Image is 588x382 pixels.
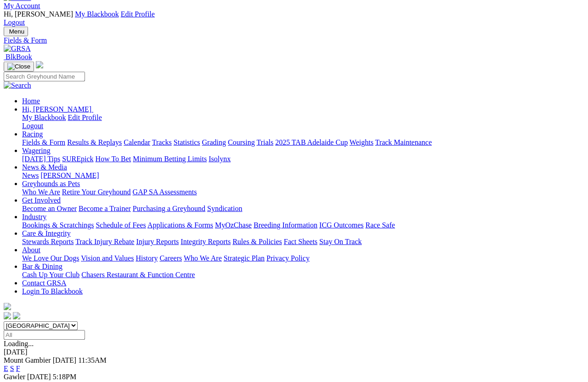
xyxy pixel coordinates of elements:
[22,114,584,130] div: Hi, [PERSON_NAME]
[96,221,146,229] a: Schedule of Fees
[22,163,67,171] a: News & Media
[224,254,265,262] a: Strategic Plan
[75,238,134,245] a: Track Injury Rebate
[22,229,71,237] a: Care & Integrity
[136,238,179,245] a: Injury Reports
[207,205,242,212] a: Syndication
[22,254,584,262] div: About
[232,238,282,245] a: Rules & Policies
[4,45,31,53] img: GRSA
[4,27,28,36] button: Toggle navigation
[365,221,395,229] a: Race Safe
[22,238,73,245] a: Stewards Reports
[22,105,91,113] span: Hi, [PERSON_NAME]
[4,312,11,319] img: facebook.svg
[147,221,213,229] a: Applications & Forms
[6,53,32,61] span: BlkBook
[22,138,584,147] div: Racing
[22,188,584,196] div: Greyhounds as Pets
[256,138,273,146] a: Trials
[22,105,93,113] a: Hi, [PERSON_NAME]
[7,63,30,70] img: Close
[202,138,226,146] a: Grading
[4,72,85,81] input: Search
[152,138,172,146] a: Tracks
[79,205,131,212] a: Become a Trainer
[22,147,51,154] a: Wagering
[53,356,77,364] span: [DATE]
[133,155,207,163] a: Minimum Betting Limits
[124,138,150,146] a: Calendar
[22,155,584,163] div: Wagering
[22,188,60,196] a: Who We Are
[4,365,8,372] a: E
[62,155,93,163] a: SUREpick
[40,171,99,179] a: [PERSON_NAME]
[275,138,348,146] a: 2025 TAB Adelaide Cup
[4,62,34,72] button: Toggle navigation
[22,171,39,179] a: News
[319,221,363,229] a: ICG Outcomes
[4,356,51,364] span: Mount Gambier
[133,188,197,196] a: GAP SA Assessments
[22,130,43,138] a: Racing
[22,122,43,130] a: Logout
[136,254,158,262] a: History
[4,10,73,18] span: Hi, [PERSON_NAME]
[4,373,25,381] span: Gawler
[4,53,32,61] a: BlkBook
[209,155,231,163] a: Isolynx
[10,365,14,372] a: S
[254,221,317,229] a: Breeding Information
[22,271,79,279] a: Cash Up Your Club
[4,36,584,45] a: Fields & Form
[22,155,60,163] a: [DATE] Tips
[53,373,77,381] span: 5:18PM
[67,138,122,146] a: Results & Replays
[266,254,310,262] a: Privacy Policy
[22,262,62,270] a: Bar & Dining
[27,373,51,381] span: [DATE]
[4,303,11,310] img: logo-grsa-white.png
[68,114,102,121] a: Edit Profile
[121,10,155,18] a: Edit Profile
[22,246,40,254] a: About
[22,97,40,105] a: Home
[4,348,584,356] div: [DATE]
[22,254,79,262] a: We Love Our Dogs
[284,238,317,245] a: Fact Sheets
[4,2,40,10] a: My Account
[4,10,584,27] div: My Account
[22,271,584,279] div: Bar & Dining
[81,271,195,279] a: Chasers Restaurant & Function Centre
[9,28,24,35] span: Menu
[75,10,119,18] a: My Blackbook
[16,365,20,372] a: F
[22,196,61,204] a: Get Involved
[22,205,77,212] a: Become an Owner
[81,254,134,262] a: Vision and Values
[159,254,182,262] a: Careers
[22,114,66,121] a: My Blackbook
[22,180,80,188] a: Greyhounds as Pets
[133,205,205,212] a: Purchasing a Greyhound
[174,138,200,146] a: Statistics
[4,18,25,26] a: Logout
[215,221,252,229] a: MyOzChase
[22,171,584,180] div: News & Media
[36,61,43,68] img: logo-grsa-white.png
[375,138,432,146] a: Track Maintenance
[4,330,85,340] input: Select date
[4,81,31,90] img: Search
[181,238,231,245] a: Integrity Reports
[22,238,584,246] div: Care & Integrity
[96,155,131,163] a: How To Bet
[228,138,255,146] a: Coursing
[78,356,107,364] span: 11:35AM
[22,205,584,213] div: Get Involved
[22,221,94,229] a: Bookings & Scratchings
[22,213,46,221] a: Industry
[319,238,362,245] a: Stay On Track
[22,279,66,287] a: Contact GRSA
